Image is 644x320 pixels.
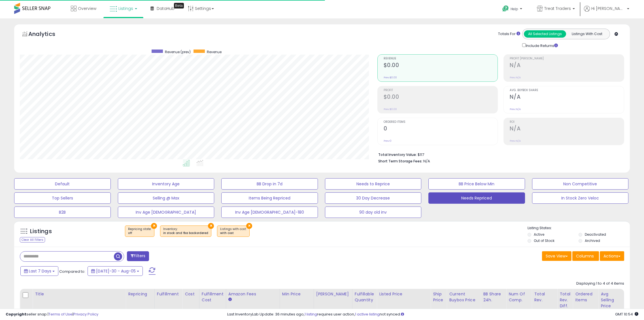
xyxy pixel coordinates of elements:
[585,238,600,243] label: Archived
[378,151,620,158] li: $117
[29,268,51,274] span: Last 7 Days
[509,291,529,303] div: Num of Comp.
[518,42,565,49] div: Include Returns
[48,312,73,317] a: Terms of Use
[185,291,197,297] div: Cost
[6,312,98,317] div: seller snap | |
[228,297,232,302] small: Amazon Fees.
[584,6,629,18] a: Hi [PERSON_NAME]
[282,291,311,297] div: Min Price
[207,50,222,54] span: Revenue
[163,231,208,235] div: in stock and fba backordered
[384,139,392,143] small: Prev: 0
[572,251,599,261] button: Columns
[14,207,111,218] button: B2B
[483,291,504,303] div: BB Share 24h.
[325,192,422,204] button: 30 Day Decrease
[228,291,277,297] div: Amazon Fees
[591,6,625,11] span: Hi [PERSON_NAME]
[384,125,498,133] h2: 0
[220,227,246,235] span: Listings with cost :
[163,227,208,235] span: Inventory :
[528,225,630,231] p: Listing States:
[576,281,624,286] div: Displaying 1 to 4 of 4 items
[585,232,606,237] label: Deactivated
[423,158,430,164] span: N/A
[384,89,498,92] span: Profit
[510,121,624,124] span: ROI
[30,227,52,235] h5: Listings
[510,62,624,70] h2: N/A
[157,6,175,11] span: DataHub
[355,291,374,303] div: Fulfillable Quantity
[35,291,123,297] div: Title
[510,89,624,92] span: Avg. Buybox Share
[384,121,498,124] span: Ordered Items
[378,159,422,164] b: Short Term Storage Fees:
[128,227,151,235] span: Repricing state :
[174,3,184,8] div: Tooltip anchor
[534,238,554,243] label: Out of Stock
[384,76,397,79] small: Prev: $0.00
[542,251,571,261] button: Save View
[498,1,528,18] a: Help
[384,108,397,111] small: Prev: $0.00
[28,30,66,39] h5: Analytics
[73,312,98,317] a: Privacy Policy
[449,291,478,303] div: Current Buybox Price
[221,192,318,204] button: Items Being Repriced
[221,207,318,218] button: Inv Age [DEMOGRAPHIC_DATA]-180
[544,6,571,11] span: Treat Traders
[428,192,525,204] button: Needs Repriced
[127,251,149,261] button: Filters
[151,223,157,229] button: ×
[384,62,498,70] h2: $0.00
[208,223,214,229] button: ×
[378,152,417,157] b: Total Inventory Value:
[560,291,570,309] div: Total Rev. Diff.
[433,291,444,303] div: Ship Price
[128,231,151,235] div: off
[305,312,317,317] a: 1 listing
[566,30,608,38] button: Listings With Cost
[355,312,380,317] a: 1 active listing
[118,6,133,11] span: Listings
[220,231,246,235] div: with cost
[6,312,26,317] strong: Copyright
[510,139,521,143] small: Prev: N/A
[246,223,252,229] button: ×
[118,207,214,218] button: Inv Age [DEMOGRAPHIC_DATA]
[14,192,111,204] button: Top Sellers
[615,312,638,317] span: 2025-08-14 10:54 GMT
[384,94,498,101] h2: $0.00
[128,291,152,297] div: Repricing
[157,291,180,297] div: Fulfillment
[534,291,555,303] div: Total Rev.
[510,57,624,60] span: Profit [PERSON_NAME]
[534,232,544,237] label: Active
[14,178,111,190] button: Default
[379,291,428,297] div: Listed Price
[78,6,96,11] span: Overview
[428,178,525,190] button: BB Price Below Min
[59,269,85,274] span: Compared to:
[498,31,520,37] div: Totals For
[316,291,350,297] div: [PERSON_NAME]
[221,178,318,190] button: BB Drop in 7d
[325,178,422,190] button: Needs to Reprice
[600,251,624,261] button: Actions
[510,76,521,79] small: Prev: N/A
[384,57,498,60] span: Revenue
[118,192,214,204] button: Selling @ Max
[20,266,58,276] button: Last 7 Days
[20,237,45,242] div: Clear All Filters
[511,7,518,11] span: Help
[510,94,624,101] h2: N/A
[601,291,621,309] div: Avg Selling Price
[202,291,224,303] div: Fulfillment Cost
[510,125,624,133] h2: N/A
[532,192,629,204] button: In Stock Zero Veloc
[510,108,521,111] small: Prev: N/A
[118,178,214,190] button: Inventory Age
[88,266,143,276] button: [DATE]-30 - Aug-05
